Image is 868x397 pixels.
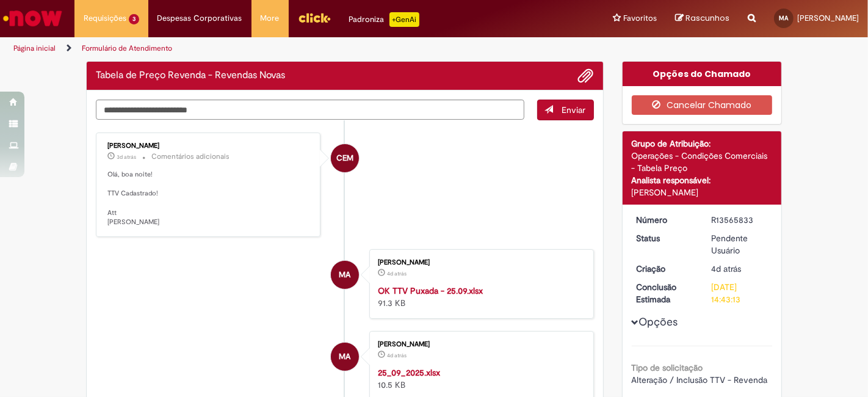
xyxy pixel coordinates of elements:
[378,259,581,266] div: [PERSON_NAME]
[711,263,741,274] time: 25/09/2025 10:43:10
[632,374,768,385] span: Alteração / Inclusão TTV - Revenda
[632,362,703,373] b: Tipo de solicitação
[387,352,407,359] span: 4d atrás
[711,281,768,305] div: [DATE] 14:43:13
[578,68,594,84] button: Adicionar anexos
[623,62,782,86] div: Opções do Chamado
[711,214,768,226] div: R13565833
[711,263,741,274] span: 4d atrás
[82,43,172,53] a: Formulário de Atendimento
[339,260,350,290] span: MA
[623,12,657,24] span: Favoritos
[627,214,703,226] dt: Número
[711,232,768,257] div: Pendente Usuário
[298,9,331,27] img: click_logo_yellow_360x200.png
[129,14,139,24] span: 3
[349,12,419,27] div: Padroniza
[96,70,285,81] h2: Tabela de Preço Revenda - Revendas Novas Histórico de tíquete
[336,144,353,173] span: CEM
[387,270,407,277] span: 4d atrás
[96,100,524,120] textarea: Digite sua mensagem aqui...
[632,137,773,150] div: Grupo de Atribuição:
[632,95,773,115] button: Cancelar Chamado
[685,12,729,24] span: Rascunhos
[331,144,359,172] div: Caio Eduardo Matos Pereira
[107,170,311,227] p: Olá, boa noite! TTV Cadastrado! Att [PERSON_NAME]
[632,150,773,174] div: Operações - Condições Comerciais - Tabela Preço
[675,13,729,24] a: Rascunhos
[797,13,859,23] span: [PERSON_NAME]
[107,142,311,150] div: [PERSON_NAME]
[378,341,581,348] div: [PERSON_NAME]
[537,100,594,120] button: Enviar
[378,285,581,309] div: 91.3 KB
[632,174,773,186] div: Analista responsável:
[389,12,419,27] p: +GenAi
[13,43,56,53] a: Página inicial
[632,186,773,198] div: [PERSON_NAME]
[339,342,350,371] span: MA
[117,153,136,161] time: 26/09/2025 20:30:30
[711,263,768,275] div: 25/09/2025 10:43:10
[151,151,230,162] small: Comentários adicionais
[627,263,703,275] dt: Criação
[261,12,280,24] span: More
[157,12,242,24] span: Despesas Corporativas
[378,285,483,296] a: OK TTV Puxada - 25.09.xlsx
[378,367,440,378] a: 25_09_2025.xlsx
[627,281,703,305] dt: Conclusão Estimada
[331,343,359,371] div: Matheus Felipe Magalhaes De Assis
[331,261,359,289] div: Matheus Felipe Magalhaes De Assis
[387,270,407,277] time: 25/09/2025 10:41:09
[378,366,581,391] div: 10.5 KB
[1,6,64,31] img: ServiceNow
[562,104,586,115] span: Enviar
[627,232,703,244] dt: Status
[387,352,407,359] time: 25/09/2025 10:40:55
[117,153,136,161] span: 3d atrás
[84,12,126,24] span: Requisições
[9,37,570,60] ul: Trilhas de página
[779,14,789,22] span: MA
